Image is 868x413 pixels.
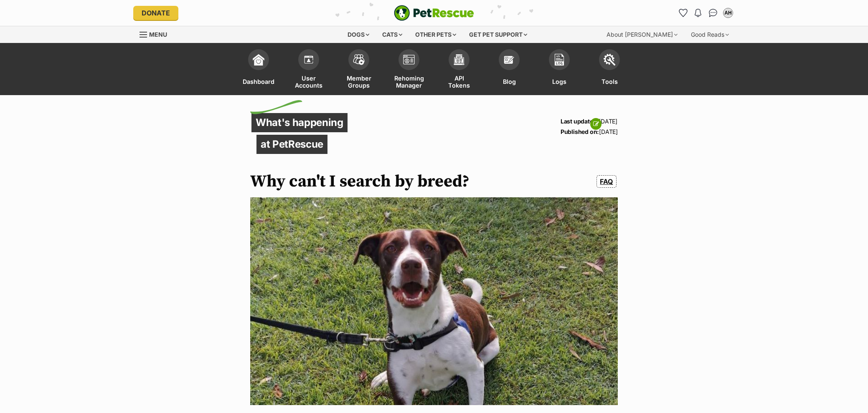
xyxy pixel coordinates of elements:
[561,116,618,126] p: [DATE]
[691,6,705,20] button: Notifications
[444,74,474,89] span: API Tokens
[695,9,701,17] img: notifications-46538b983faf8c2785f20acdc204bb7945ddae34d4c08c2a6579f10ce5e182be.svg
[553,54,565,65] img: logs-icon-5bf4c29380941ae54b88474b1138927238aebebbc450bc62c8517511492d5a22.svg
[243,74,274,89] span: Dashboard
[676,6,690,20] a: Favourites
[251,113,348,132] p: What's happening
[133,6,178,20] a: Donate
[601,26,683,43] div: About [PERSON_NAME]
[294,74,323,89] span: User Accounts
[394,5,474,21] img: logo-e224e6f780fb5917bec1dbf3a21bbac754714ae5b6737aabdf751b685950b380.svg
[334,45,384,95] a: Member Groups
[376,26,408,43] div: Cats
[149,31,167,38] span: Menu
[353,54,365,65] img: team-members-icon-5396bd8760b3fe7c0b43da4ab00e1e3bb1a5d9ba89233759b79545d2d3fc5d0d.svg
[552,74,566,89] span: Logs
[503,74,516,89] span: Blog
[256,135,327,154] p: at PetRescue
[403,55,415,65] img: group-profile-icon-3fa3cf56718a62981997c0bc7e787c4b2cf8bcc04b72c1350f741eb67cf2f40e.svg
[676,6,735,20] ul: Account quick links
[384,45,434,95] a: Rehoming Manager
[503,54,515,65] img: blogs-icon-e71fceff818bbaa76155c998696f2ea9b8fc06abc828b24f45ee82a475c2fd99.svg
[561,128,599,135] strong: Published on:
[140,26,173,41] a: Menu
[253,54,264,65] img: dashboard-icon-eb2f2d2d3e046f16d808141f083e7271f6b2e854fb5c12c21221c1fb7104beca.svg
[394,74,424,89] span: Rehoming Manager
[721,6,735,20] button: My account
[463,26,533,43] div: Get pet support
[596,175,617,188] a: FAQ
[284,45,334,95] a: User Accounts
[453,54,465,65] img: api-icon-849e3a9e6f871e3acf1f60245d25b4cd0aad652aa5f5372336901a6a67317bd8.svg
[303,54,315,65] img: members-icon-d6bcda0bfb97e5ba05b48644448dc2971f67d37433e5abca221da40c41542bd5.svg
[409,26,462,43] div: Other pets
[685,26,735,43] div: Good Reads
[434,45,484,95] a: API Tokens
[584,45,635,95] a: Tools
[602,74,618,89] span: Tools
[342,26,375,43] div: Dogs
[250,100,302,114] img: decorative flick
[561,118,599,125] strong: Last updated:
[484,45,534,95] a: Blog
[604,54,615,65] img: tools-icon-677f8b7d46040df57c17cb185196fc8e01b2b03676c49af7ba82c462532e62ee.svg
[233,45,284,95] a: Dashboard
[534,45,584,95] a: Logs
[344,74,373,89] span: Member Groups
[706,6,720,20] a: Conversations
[561,126,618,137] p: [DATE]
[394,5,474,21] a: PetRescue
[709,9,718,17] img: chat-41dd97257d64d25036548639549fe6c8038ab92f7586957e7f3b1b290dea8141.svg
[724,9,732,17] div: AH
[250,197,618,405] img: tg2ve92fzyhfyhc3cy8l.jpg
[250,172,470,191] h1: Why can't I search by breed?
